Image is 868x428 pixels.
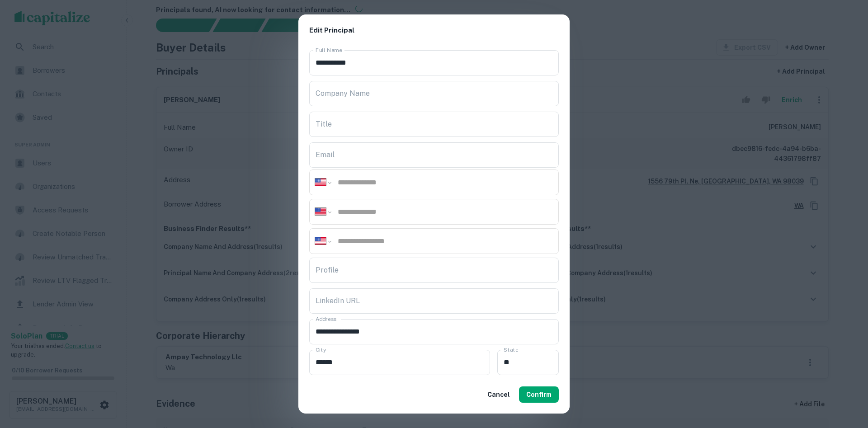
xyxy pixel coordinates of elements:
[823,356,868,399] iframe: Chat Widget
[484,386,514,403] button: Cancel
[519,386,559,403] button: Confirm
[298,14,570,47] h2: Edit Principal
[504,346,518,353] label: State
[316,46,342,54] label: Full Name
[316,315,336,323] label: Address
[316,346,326,353] label: City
